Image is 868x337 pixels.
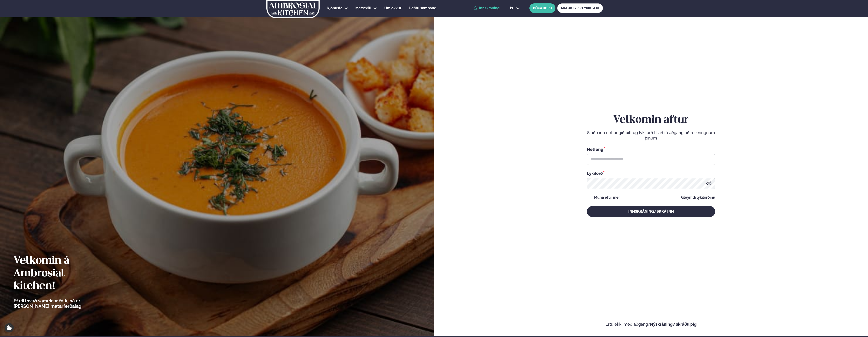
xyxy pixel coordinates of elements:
[587,114,715,126] h2: Velkomin aftur
[327,6,342,10] span: Þjónusta
[355,5,371,11] a: Matseðill
[529,3,555,13] button: BÓKA BORÐ
[587,146,715,152] div: Netfang
[409,5,436,11] a: Hafðu samband
[355,6,371,10] span: Matseðill
[506,6,523,10] button: is
[384,6,401,10] span: Um okkur
[409,6,436,10] span: Hafðu samband
[587,130,715,141] p: Sláðu inn netfangið þitt og lykilorð til að fá aðgang að reikningnum þínum
[384,5,401,11] a: Um okkur
[448,322,855,327] p: Ertu ekki með aðgang?
[587,170,715,176] div: Lykilorð
[681,196,715,199] a: Gleymdi lykilorðinu
[587,206,715,217] button: Innskráning/Skrá inn
[14,255,108,293] h2: Velkomin á Ambrosial kitchen!
[14,298,108,309] p: Ef eitthvað sameinar fólk, þá er [PERSON_NAME] matarferðalag.
[5,323,14,332] a: Cookie settings
[510,6,514,10] span: is
[473,6,500,10] a: Innskráning
[650,322,697,327] a: Nýskráning/Skráðu þig
[557,3,603,13] a: MATUR FYRIR FYRIRTÆKI
[327,5,342,11] a: Þjónusta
